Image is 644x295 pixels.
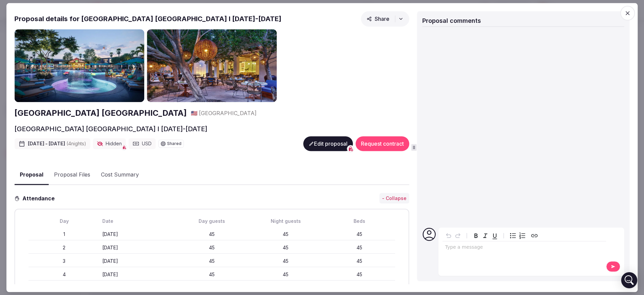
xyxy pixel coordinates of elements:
[191,109,198,117] button: 🇺🇸
[324,271,395,278] div: 45
[147,29,277,102] img: Gallery photo 2
[367,15,389,22] span: Share
[49,165,96,185] button: Proposal Files
[102,271,173,278] div: [DATE]
[102,218,173,225] div: Date
[471,231,481,240] button: Bold
[14,14,281,23] h2: Proposal details for [GEOGRAPHIC_DATA] [GEOGRAPHIC_DATA] I [DATE]-[DATE]
[14,124,207,134] h2: [GEOGRAPHIC_DATA] [GEOGRAPHIC_DATA] I [DATE]-[DATE]
[508,231,527,240] div: toggle group
[324,258,395,264] div: 45
[324,231,395,238] div: 45
[279,29,409,102] img: Gallery photo 3
[14,29,144,102] img: Gallery photo 1
[93,138,126,149] div: Hidden
[422,17,481,24] span: Proposal comments
[167,142,181,146] span: Shared
[14,107,187,119] a: [GEOGRAPHIC_DATA] [GEOGRAPHIC_DATA]
[128,138,156,149] div: USD
[191,110,198,116] span: 🇺🇸
[176,271,248,278] div: 45
[490,231,499,240] button: Underline
[379,193,409,204] button: - Collapse
[20,194,60,202] h3: Attendance
[29,231,100,238] div: 1
[361,11,409,27] button: Share
[29,218,100,225] div: Day
[442,241,606,255] div: editable markdown
[481,231,490,240] button: Italic
[96,165,144,185] button: Cost Summary
[324,218,395,225] div: Beds
[518,231,527,240] button: Numbered list
[250,218,321,225] div: Night guests
[102,258,173,264] div: [DATE]
[250,244,321,251] div: 45
[250,231,321,238] div: 45
[29,244,100,251] div: 2
[250,258,321,264] div: 45
[28,140,86,147] span: [DATE] - [DATE]
[508,231,518,240] button: Bulleted list
[176,231,248,238] div: 45
[66,141,86,146] span: ( 4 night s )
[199,109,257,117] span: [GEOGRAPHIC_DATA]
[176,258,248,264] div: 45
[29,258,100,264] div: 3
[102,231,173,238] div: [DATE]
[324,244,395,251] div: 45
[14,165,49,185] button: Proposal
[303,136,353,151] button: Edit proposal
[102,244,173,251] div: [DATE]
[530,231,539,240] button: Create link
[250,271,321,278] div: 45
[356,136,409,151] button: Request contract
[176,244,248,251] div: 45
[29,271,100,278] div: 4
[176,218,248,225] div: Day guests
